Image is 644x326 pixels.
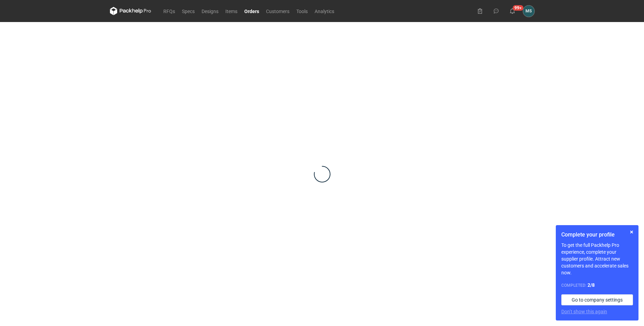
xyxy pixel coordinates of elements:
[561,242,633,276] p: To get the full Packhelp Pro experience, complete your supplier profile. Attract new customers an...
[507,6,518,17] button: 99+
[293,7,311,15] a: Tools
[311,7,338,15] a: Analytics
[627,228,636,236] button: Skip for now
[523,6,534,17] div: Michał Sokołowski
[561,294,633,305] a: Go to company settings
[561,308,607,315] button: Don’t show this again
[198,7,222,15] a: Designs
[110,7,151,15] svg: Packhelp Pro
[263,7,293,15] a: Customers
[561,282,633,289] div: Completed:
[222,7,241,15] a: Items
[523,6,534,17] button: MS
[241,7,263,15] a: Orders
[561,231,633,239] h1: Complete your profile
[587,282,595,288] strong: 2 / 8
[160,7,178,15] a: RFQs
[178,7,198,15] a: Specs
